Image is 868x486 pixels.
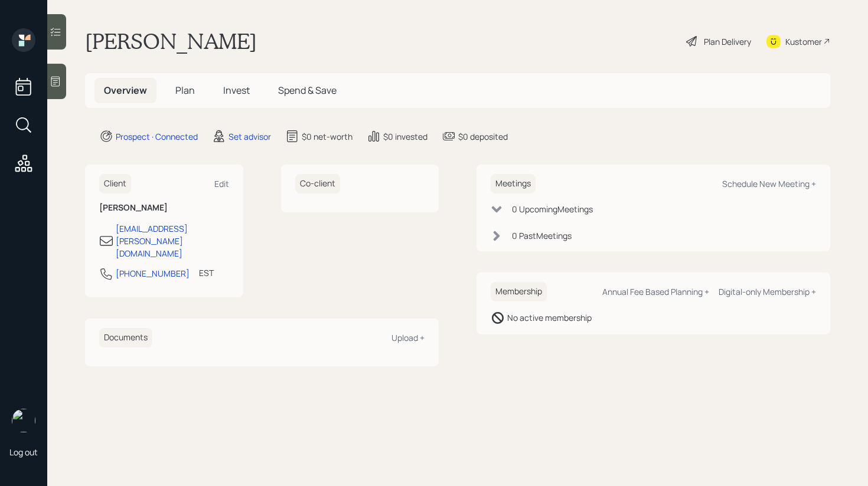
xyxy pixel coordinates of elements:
[719,286,816,297] div: Digital-only Membership +
[785,35,822,48] div: Kustomer
[512,203,593,215] div: 0 Upcoming Meeting s
[704,35,751,48] div: Plan Delivery
[278,84,337,97] span: Spend & Save
[223,84,250,97] span: Invest
[116,222,229,260] div: [EMAIL_ADDRESS][PERSON_NAME][DOMAIN_NAME]
[99,328,152,347] h6: Documents
[512,229,572,242] div: 0 Past Meeting s
[9,446,38,458] div: Log out
[507,311,592,324] div: No active membership
[99,203,229,213] h6: [PERSON_NAME]
[391,332,425,343] div: Upload +
[12,409,35,432] img: retirable_logo.png
[99,174,131,193] h6: Client
[383,130,428,143] div: $0 invested
[116,130,198,143] div: Prospect · Connected
[229,130,271,143] div: Set advisor
[458,130,508,143] div: $0 deposited
[175,84,195,97] span: Plan
[214,178,229,189] div: Edit
[295,174,340,193] h6: Co-client
[491,174,536,193] h6: Meetings
[602,286,709,297] div: Annual Fee Based Planning +
[302,130,353,143] div: $0 net-worth
[85,28,257,54] h1: [PERSON_NAME]
[722,178,816,189] div: Schedule New Meeting +
[104,84,147,97] span: Overview
[199,267,214,279] div: EST
[116,267,190,280] div: [PHONE_NUMBER]
[491,282,547,301] h6: Membership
